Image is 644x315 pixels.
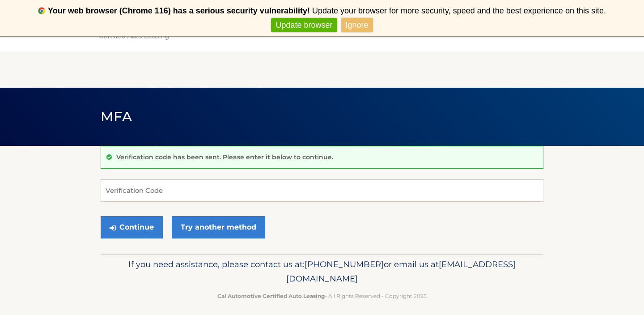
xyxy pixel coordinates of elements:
[101,108,132,125] span: MFA
[116,153,333,161] p: Verification code has been sent. Please enter it below to continue.
[172,216,265,238] a: Try another method
[286,259,516,284] span: [EMAIL_ADDRESS][DOMAIN_NAME]
[305,259,384,269] span: [PHONE_NUMBER]
[101,216,163,238] button: Continue
[106,291,538,301] p: - All Rights Reserved - Copyright 2025
[48,6,310,15] b: Your web browser (Chrome 116) has a serious security vulnerability!
[101,179,543,202] input: Verification Code
[341,18,373,33] a: Ignore
[106,257,538,286] p: If you need assistance, please contact us at: or email us at
[271,18,337,33] a: Update browser
[312,6,606,15] span: Update your browser for more security, speed and the best experience on this site.
[217,293,325,299] strong: Cal Automotive Certified Auto Leasing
